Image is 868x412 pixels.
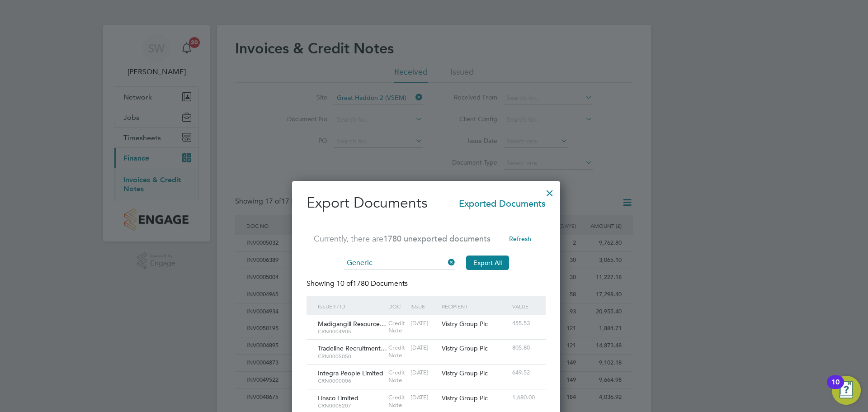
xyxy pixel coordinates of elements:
div: [DATE] [408,389,439,406]
div: 10 [831,382,840,394]
span: Vistry Group Plc [442,320,488,328]
span: Linsco Limited [318,394,359,402]
div: [DATE] [408,315,439,332]
div: Credit Note [386,365,408,389]
div: Credit Note [386,340,408,364]
span: CRN0000006 [318,377,384,384]
div: Credit Note [386,315,408,340]
button: Open Resource Center, 10 new notifications [832,376,861,405]
div: Issue Date [408,296,439,328]
div: DOC Type [386,296,408,328]
span: Madigangill Resource… [318,320,386,328]
div: Value (£) [510,296,537,328]
div: Issuer / ID [316,296,386,317]
span: 1780 unexported documents [383,233,491,244]
span: Vistry Group Plc [442,394,488,402]
div: Recipient [439,296,510,317]
div: 455.53 [510,315,537,332]
div: 649.52 [510,365,537,381]
div: 805.80 [510,340,537,356]
button: Export All [466,256,509,270]
span: CRN0005207 [318,402,384,409]
span: CRN0004905 [318,328,384,335]
div: [DATE] [408,365,439,381]
span: Exported Documents [459,194,546,210]
input: Select one [344,256,455,270]
span: Integra People Limited [318,369,383,377]
span: Tradeline Recruitment… [318,344,387,352]
div: [DATE] [408,340,439,356]
span: 1780 Documents [336,279,408,288]
span: Vistry Group Plc [442,369,488,377]
span: Currently, there are [314,233,491,244]
span: CRN0005050 [318,353,384,360]
h2: Export Documents [307,194,546,213]
span: 10 of [336,279,353,288]
div: 1,680.00 [510,389,537,406]
button: Refresh [502,232,538,246]
span: Vistry Group Plc [442,344,488,352]
div: Showing [307,279,410,289]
